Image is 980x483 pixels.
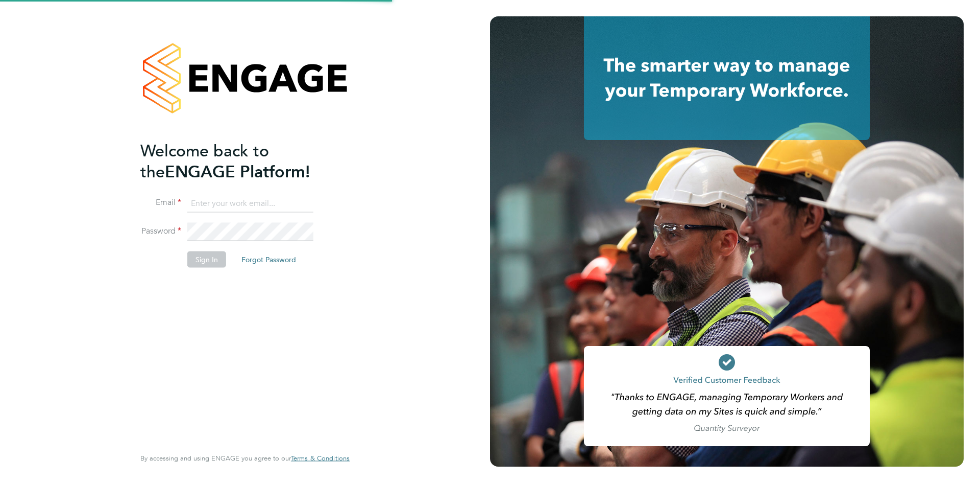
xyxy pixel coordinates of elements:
span: Terms & Conditions [291,454,350,463]
label: Email [140,197,181,208]
label: Password [140,226,181,237]
button: Forgot Password [233,251,304,268]
h2: ENGAGE Platform! [140,140,339,182]
input: Enter your work email... [187,194,313,213]
a: Terms & Conditions [291,454,350,463]
span: Welcome back to the [140,141,269,181]
span: By accessing and using ENGAGE you agree to our [140,454,350,463]
button: Sign In [187,251,226,268]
